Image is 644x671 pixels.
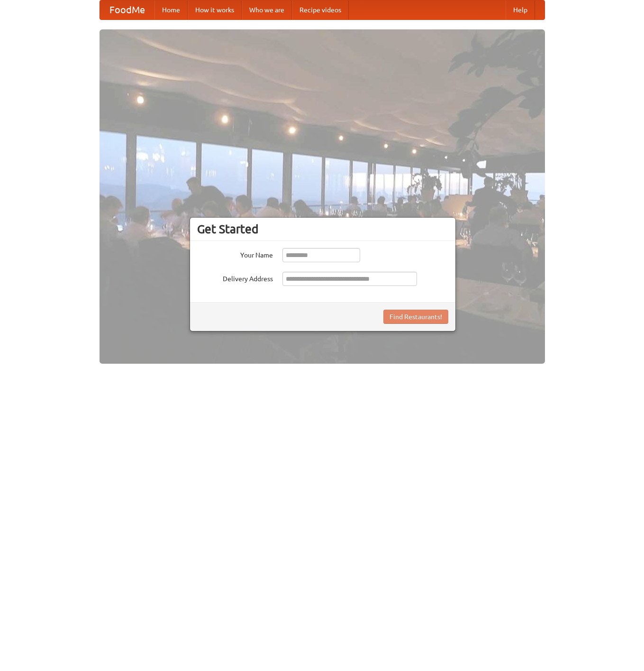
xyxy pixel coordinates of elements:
[383,310,448,324] button: Find Restaurants!
[197,222,448,236] h3: Get Started
[197,272,273,284] label: Delivery Address
[292,0,349,19] a: Recipe videos
[242,0,292,19] a: Who we are
[100,0,154,19] a: FoodMe
[197,248,273,260] label: Your Name
[188,0,242,19] a: How it works
[506,0,535,19] a: Help
[154,0,188,19] a: Home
